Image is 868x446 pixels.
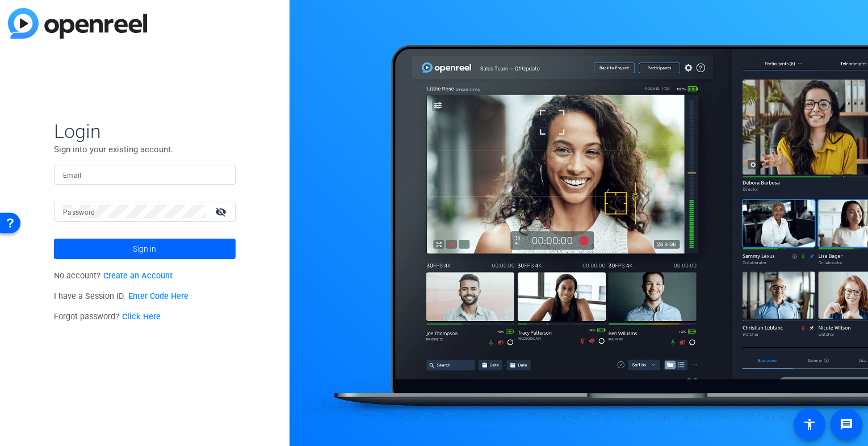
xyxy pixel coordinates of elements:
[133,235,156,263] span: Sign in
[54,239,236,259] button: Sign in
[128,291,188,301] a: Enter Code Here
[8,8,147,39] img: blue-gradient.svg
[54,119,236,143] span: Login
[63,168,227,181] input: Enter Email Address
[54,312,161,322] span: Forgot password?
[54,271,173,281] span: No account?
[122,312,161,322] a: Click Here
[54,143,236,156] p: Sign into your existing account.
[54,291,188,301] span: I have a Session ID.
[840,418,853,431] mat-icon: message
[63,172,82,180] mat-label: Email
[803,418,816,431] mat-icon: accessibility
[63,209,95,216] mat-label: Password
[208,203,236,220] mat-icon: visibility_off
[103,271,173,281] a: Create an Account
